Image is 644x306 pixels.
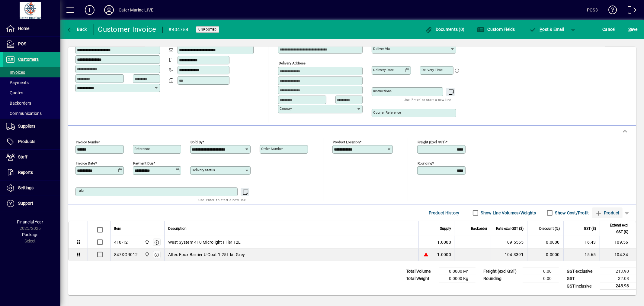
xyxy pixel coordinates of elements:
div: #404754 [169,25,189,34]
span: Item [114,225,121,232]
span: ost & Email [529,27,564,32]
button: Custom Fields [476,24,517,35]
span: 1.0000 [437,239,451,245]
label: Show Cost/Profit [554,210,589,216]
a: Invoices [3,67,60,77]
span: POS [18,41,26,46]
div: 109.5565 [495,239,524,245]
span: Custom Fields [477,27,515,32]
button: Profile [99,5,119,15]
a: Payments [3,77,60,88]
span: Altex Epox Barrier U Coat 1.25L kit Grey [168,252,245,258]
a: Suppliers [3,119,60,134]
button: Documents (0) [424,24,466,35]
td: Total Weight [403,275,439,282]
td: 245.98 [600,282,636,290]
td: 0.0000 Kg [439,275,476,282]
span: Home [18,26,29,31]
span: Backorder [471,225,487,232]
span: P [540,27,543,32]
span: Support [18,201,33,206]
td: 0.0000 [527,236,563,249]
span: Customers [18,57,39,62]
span: Product History [429,208,460,218]
button: Product [592,207,623,218]
button: Add [80,5,99,15]
span: Payments [6,80,29,85]
span: Communications [6,111,42,116]
span: Product [595,208,620,218]
a: Staff [3,150,60,165]
span: Cater Marine [143,239,150,246]
a: Products [3,134,60,149]
button: Post & Email [526,24,567,35]
mat-label: Order number [261,147,283,151]
mat-hint: Use 'Enter' to start a new line [198,196,246,203]
span: Reports [18,170,33,175]
span: Quotes [6,90,23,95]
span: West System 410 Microlight Filler 12L [168,239,241,245]
span: Documents (0) [425,27,465,32]
td: 32.08 [600,275,636,282]
mat-label: Delivery date [373,68,394,72]
a: Communications [3,108,60,119]
td: GST inclusive [564,282,600,290]
td: 0.0000 M³ [439,268,476,275]
div: Cater Marine LIVE [119,5,153,15]
a: Quotes [3,88,60,98]
mat-label: Payment due [133,161,153,165]
div: 104.3391 [495,252,524,258]
mat-label: Deliver via [373,47,390,51]
mat-label: Instructions [373,89,392,93]
span: ave [628,24,638,34]
span: S [628,27,631,32]
a: Settings [3,181,60,196]
span: Products [18,139,35,144]
mat-label: Product location [333,140,360,144]
mat-label: Invoice date [76,161,95,165]
mat-label: Sold by [191,140,202,144]
button: Cancel [601,24,617,35]
span: Cater Marine [143,251,150,258]
span: Staff [18,155,27,159]
span: Rate excl GST ($) [496,225,524,232]
span: Description [168,225,187,232]
mat-label: Invoice number [76,140,100,144]
td: Rounding [480,275,523,282]
mat-label: Title [77,189,84,193]
td: Total Volume [403,268,439,275]
td: 104.34 [600,249,636,261]
td: 0.0000 [527,249,563,261]
mat-label: Country [280,106,292,111]
td: 109.56 [600,236,636,249]
span: Invoices [6,70,25,75]
a: Home [3,21,60,36]
td: 16.43 [563,236,600,249]
div: Customer Invoice [98,24,156,34]
span: Discount (%) [539,225,560,232]
div: POS3 [587,5,598,15]
div: 847KGR012 [114,252,138,258]
a: Support [3,196,60,211]
app-page-header-button: Back [60,24,94,35]
mat-label: Rounding [418,161,432,165]
a: Knowledge Base [604,1,617,21]
a: Backorders [3,98,60,108]
a: Reports [3,165,60,180]
label: Show Line Volumes/Weights [480,210,536,216]
button: Save [627,24,639,35]
a: Logout [623,1,636,21]
span: Suppliers [18,124,35,129]
span: Extend excl GST ($) [604,222,628,235]
span: GST ($) [584,225,596,232]
mat-label: Delivery time [421,68,443,72]
span: Back [67,27,87,32]
span: Settings [18,185,34,190]
td: 0.00 [523,275,559,282]
mat-label: Courier Reference [373,110,401,115]
span: Backorders [6,101,31,106]
td: 0.00 [523,268,559,275]
span: 1.0000 [437,252,451,258]
mat-hint: Use 'Enter' to start a new line [404,96,451,103]
div: 410-12 [114,239,128,245]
